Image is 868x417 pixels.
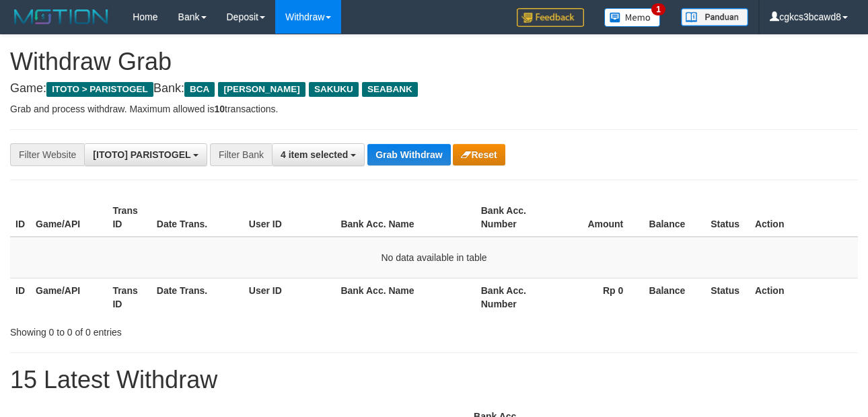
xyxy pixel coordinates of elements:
span: [PERSON_NAME] [218,82,305,97]
th: Game/API [30,278,107,316]
img: MOTION_logo.png [10,7,112,27]
th: Bank Acc. Name [335,198,475,237]
th: Balance [643,278,705,316]
th: Date Trans. [151,198,244,237]
button: Grab Withdraw [367,144,450,165]
img: Button%20Memo.svg [604,8,661,27]
th: User ID [244,198,336,237]
th: Amount [552,198,644,237]
img: panduan.png [681,8,748,26]
span: [ITOTO] PARISTOGEL [93,149,190,160]
th: Rp 0 [552,278,644,316]
th: Bank Acc. Number [476,278,552,316]
img: Feedback.jpg [517,8,584,27]
th: Action [750,278,858,316]
th: Status [705,278,750,316]
button: 4 item selected [272,143,365,166]
div: Filter Bank [210,143,272,166]
th: Balance [643,198,705,237]
h1: 15 Latest Withdraw [10,367,858,393]
button: [ITOTO] PARISTOGEL [84,143,207,166]
h4: Game: Bank: [10,82,858,96]
th: Status [705,198,750,237]
h1: Withdraw Grab [10,48,858,75]
th: Date Trans. [151,278,244,316]
th: Trans ID [107,278,151,316]
strong: 10 [214,104,225,114]
div: Filter Website [10,143,84,166]
p: Grab and process withdraw. Maximum allowed is transactions. [10,102,858,116]
span: ITOTO > PARISTOGEL [46,82,153,97]
div: Showing 0 to 0 of 0 entries [10,320,352,339]
span: 1 [651,3,665,15]
span: SAKUKU [309,82,359,97]
th: User ID [244,278,336,316]
button: Reset [453,144,505,165]
th: Action [750,198,858,237]
span: SEABANK [362,82,418,97]
span: BCA [184,82,215,97]
th: Bank Acc. Name [335,278,475,316]
td: No data available in table [10,237,858,278]
th: ID [10,198,30,237]
th: Trans ID [107,198,151,237]
th: ID [10,278,30,316]
th: Bank Acc. Number [476,198,552,237]
span: 4 item selected [281,149,348,160]
th: Game/API [30,198,107,237]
